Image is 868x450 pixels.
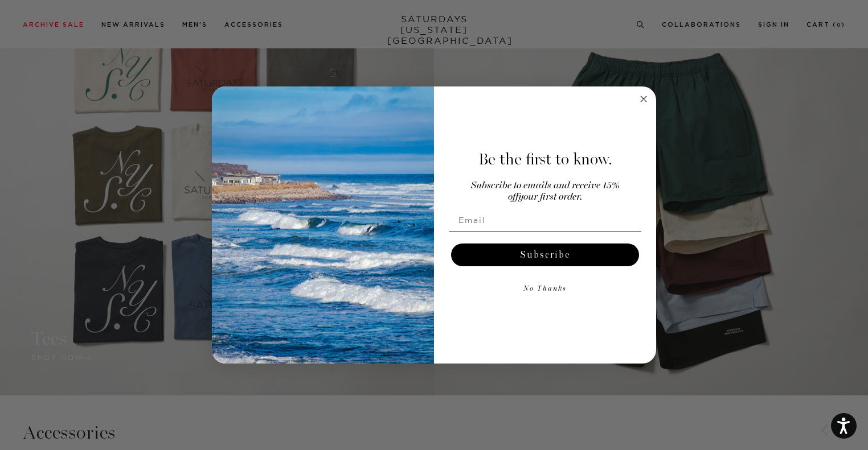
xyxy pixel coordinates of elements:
span: your first order. [518,192,582,202]
button: No Thanks [449,278,641,300]
img: 125c788d-000d-4f3e-b05a-1b92b2a23ec9.jpeg [212,86,434,364]
span: off [508,192,518,202]
span: Be the first to know. [478,150,612,169]
span: Subscribe to emails and receive 15% [471,181,620,191]
button: Subscribe [451,243,639,266]
button: Close dialog [637,92,650,106]
input: Email [449,209,641,232]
